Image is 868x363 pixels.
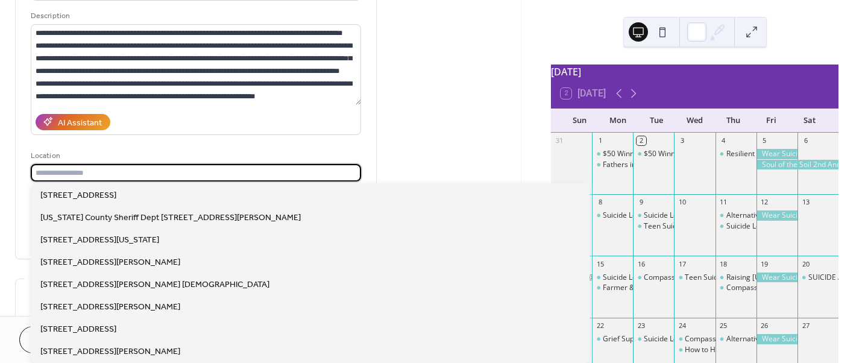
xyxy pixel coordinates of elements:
div: 4 [719,136,728,145]
span: [STREET_ADDRESS] [40,189,116,202]
div: 27 [801,321,810,330]
div: 3 [678,136,687,145]
div: AI Assistant [58,116,102,129]
div: 13 [801,198,810,207]
div: 11 [719,198,728,207]
div: 16 [637,259,646,268]
button: AI Assistant [36,114,110,130]
div: $50 Winner [PERSON_NAME] [644,149,741,159]
div: 25 [719,321,728,330]
div: 10 [678,198,687,207]
div: Farmer & Farm Couple Support Group online [603,283,753,293]
span: [US_STATE] County Sheriff Dept [STREET_ADDRESS][PERSON_NAME] [40,212,301,224]
div: Teen Suicide Loss Support Group- LaCrosse [685,273,831,283]
div: Wear Suicide Prevention T-Shirt [756,334,797,344]
span: [STREET_ADDRESS][US_STATE] [40,234,159,247]
div: 22 [596,321,605,330]
div: Fri [752,109,791,133]
div: Suicide Loss Support Group- Dodgeville [715,221,756,232]
div: Grief Support Specialist Certificate [603,334,719,344]
div: Grief Support Specialist Certificate [592,334,633,344]
span: [STREET_ADDRESS][PERSON_NAME] [DEMOGRAPHIC_DATA] [40,279,269,291]
div: Resilient Co-Parenting: Relationship Readiness (Virtual & Free) [715,149,756,159]
div: How to Help Your Child Who Feels Down: A Training for Parents (VIrtual & Free) [674,345,715,355]
div: Suicide Loss Support Group - Virtual [633,334,674,344]
span: [STREET_ADDRESS] [40,323,116,336]
div: Thu [714,109,752,133]
div: Sun [561,109,599,133]
div: $50 Winner Dan Skatrud [633,149,674,159]
div: Compassionate Friends [GEOGRAPHIC_DATA] [685,334,838,344]
div: Suicide Loss Support Group - Virtual [644,334,764,344]
div: 17 [678,259,687,268]
div: Teen Suicide Loss Support Group- LaCrosse [674,273,715,283]
div: Suicide Loss Support Group - [GEOGRAPHIC_DATA] [603,273,774,283]
div: Alternative to Suicide Support - Virtual [715,334,756,344]
div: Fathers in Focus Conference 2025 Registration [603,160,759,170]
div: Teen Suicide Loss Support Group - Dubuque IA [633,221,674,232]
div: 9 [637,198,646,207]
div: $50 Winner Dawn Meiss [592,149,633,159]
div: 6 [801,136,810,145]
div: Suicide Loss Support Group (SOS)- Virtual [644,210,782,221]
div: 31 [555,136,564,145]
div: Description [31,10,359,22]
div: Fathers in Focus Conference 2025 Registration [592,160,633,170]
div: [DATE] [551,65,838,79]
div: $50 Winner [PERSON_NAME] [603,149,700,159]
div: Mon [599,109,638,133]
div: 5 [760,136,769,145]
div: Wear Suicide Prevention T-Shirt [756,149,797,159]
div: 26 [760,321,769,330]
div: Teen Suicide Loss Support Group - Dubuque [GEOGRAPHIC_DATA] [644,221,866,232]
div: Wed [676,109,714,133]
div: Compassionate Friends - [PERSON_NAME] [726,283,868,293]
div: 20 [801,259,810,268]
div: 12 [760,198,769,207]
span: [STREET_ADDRESS][PERSON_NAME] [40,256,180,269]
div: Suicide Loss Support Group (SOS)- Virtual [633,210,674,221]
div: Compassionate Friends - Madison [715,283,756,293]
div: Compassionate Friends Group [644,273,746,283]
span: [STREET_ADDRESS][PERSON_NAME] [40,346,180,358]
div: 18 [719,259,728,268]
div: 15 [596,259,605,268]
div: 8 [596,198,605,207]
button: Cancel [19,326,93,353]
div: Suicide Loss Support Group [592,210,633,221]
div: Alternative to Suicide Support - Virtual [726,334,854,344]
div: 1 [596,136,605,145]
span: [STREET_ADDRESS][PERSON_NAME] [40,301,180,314]
div: 19 [760,259,769,268]
div: Suicide Loss Support Group [603,210,695,221]
div: Alternative to Suicide Support Group-Virtual [715,210,756,221]
div: Sat [790,109,829,133]
div: Wear Suicide Prevention T-Shirt [756,210,797,221]
div: 24 [678,321,687,330]
div: Tue [637,109,676,133]
div: Suicide Loss Support Group - Prairie du Chien [592,273,633,283]
div: Farmer & Farm Couple Support Group online [592,283,633,293]
div: Soul of the Soil 2nd Annual Conference [756,160,838,170]
div: 23 [637,321,646,330]
div: 2 [637,136,646,145]
div: Compassionate Friends Group [633,273,674,283]
div: Wear Suicide Prevention T-Shirt [756,273,797,283]
div: Compassionate Friends Richland Center [674,334,715,344]
div: Raising Wisconsin's Children: Confident kids: Building young children's self esteem (Virtual & Free) [715,273,756,283]
div: Location [31,150,359,162]
div: SUICIDE AWARENESS COLOR RUN/WALK [797,273,838,283]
